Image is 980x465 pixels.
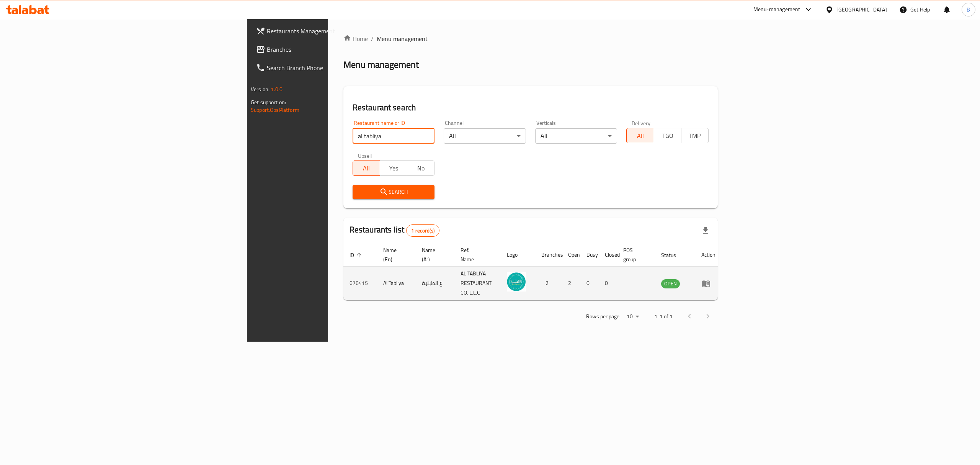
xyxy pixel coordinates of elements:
span: Name (Ar) [422,246,445,264]
h2: Restaurant search [353,102,709,113]
button: No [407,160,434,176]
button: TGO [654,128,681,143]
span: 1 record(s) [407,227,439,234]
span: Get support on: [251,97,286,107]
th: Logo [501,243,535,267]
a: Search Branch Phone [250,59,411,77]
td: 2 [562,267,580,300]
button: Yes [380,160,407,176]
span: TGO [657,130,678,141]
span: All [356,163,377,174]
div: Export file [696,221,715,240]
th: Branches [535,243,562,267]
span: Yes [383,163,404,174]
span: Branches [267,45,405,54]
span: B [967,5,970,14]
input: Search for restaurant name or ID.. [353,128,435,144]
button: All [626,128,654,143]
div: Total records count [406,224,439,237]
th: Open [562,243,580,267]
button: Search [353,185,435,199]
div: OPEN [661,279,680,288]
div: Rows per page: [624,311,642,323]
h2: Menu management [343,59,419,71]
span: Search Branch Phone [267,63,405,72]
div: All [535,128,617,144]
a: Restaurants Management [250,22,411,40]
p: 1-1 of 1 [654,312,673,321]
span: No [410,163,431,174]
span: OPEN [661,279,680,288]
span: POS group [623,246,646,264]
span: ID [350,251,364,260]
table: enhanced table [343,243,722,300]
h2: Restaurants list [350,224,439,237]
nav: breadcrumb [343,34,718,43]
span: TMP [684,130,706,141]
span: Name (En) [383,246,407,264]
span: All [630,130,651,141]
button: All [353,160,380,176]
div: Menu-management [753,5,800,14]
span: Ref. Name [461,246,492,264]
span: 1.0.0 [271,84,283,94]
span: Restaurants Management [267,26,405,36]
a: Support.OpsPlatform [251,105,299,115]
td: 0 [580,267,599,300]
th: Action [695,243,722,267]
span: Version: [251,84,269,94]
button: TMP [681,128,709,143]
label: Delivery [632,120,651,126]
th: Closed [599,243,617,267]
td: 2 [535,267,562,300]
span: Status [661,251,686,260]
td: AL TABLIYA RESTAURANT CO. L.L.C [454,267,501,300]
div: [GEOGRAPHIC_DATA] [836,5,887,14]
td: 0 [599,267,617,300]
th: Busy [580,243,599,267]
label: Upsell [358,153,372,158]
p: Rows per page: [586,312,621,321]
td: ع الطبلية [416,267,454,300]
span: Search [359,187,429,197]
img: Al Tabliya [507,272,526,291]
a: Branches [250,40,411,59]
div: All [444,128,526,144]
